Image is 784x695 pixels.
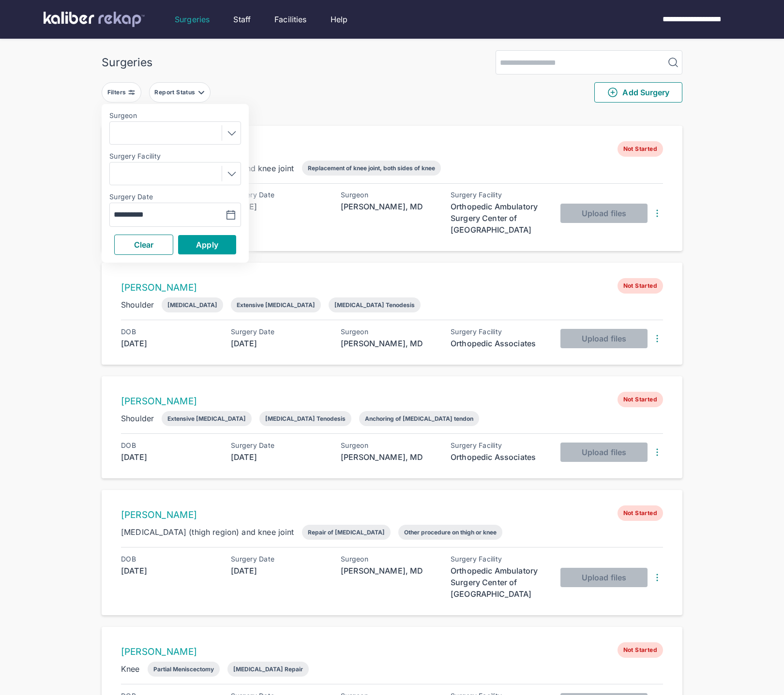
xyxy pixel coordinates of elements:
[231,442,328,449] div: Surgery Date
[341,565,437,577] div: [PERSON_NAME], MD
[178,235,236,254] button: Apply
[107,89,128,96] div: Filters
[651,446,663,458] img: DotsThreeVertical.31cb0eda.svg
[451,442,547,449] div: Surgery Facility
[651,207,663,219] img: DotsThreeVertical.31cb0eda.svg
[231,328,328,336] div: Surgery Date
[134,240,154,250] span: Clear
[121,555,218,563] div: DOB
[44,12,145,27] img: kaliber labs logo
[149,82,211,103] button: Report Status
[667,57,679,68] img: MagnifyingGlass.1dc66aab.svg
[121,646,197,657] a: [PERSON_NAME]
[341,338,437,349] div: [PERSON_NAME], MD
[121,396,197,407] a: [PERSON_NAME]
[231,201,328,212] div: [DATE]
[607,87,618,98] img: PlusCircleGreen.5fd88d77.svg
[109,152,241,160] label: Surgery Facility
[582,447,626,457] span: Upload files
[451,565,547,600] div: Orthopedic Ambulatory Surgery Center of [GEOGRAPHIC_DATA]
[109,193,241,201] label: Surgery Date
[451,555,547,563] div: Surgery Facility
[404,529,497,536] div: Other procedure on thigh or knee
[109,112,241,119] label: Surgeon
[114,235,173,255] button: Clear
[121,328,218,336] div: DOB
[175,14,210,25] a: Surgeries
[231,451,328,463] div: [DATE]
[341,328,437,336] div: Surgeon
[451,191,547,199] div: Surgery Facility
[582,208,626,218] span: Upload files
[102,56,152,69] div: Surgeries
[594,82,682,103] button: Add Surgery
[365,415,473,422] div: Anchoring of [MEDICAL_DATA] tendon
[618,392,663,407] span: Not Started
[102,110,682,122] div: 2222 entries
[618,505,663,521] span: Not Started
[607,87,669,98] span: Add Surgery
[451,451,547,463] div: Orthopedic Associates
[121,526,294,538] div: [MEDICAL_DATA] (thigh region) and knee joint
[341,201,437,212] div: [PERSON_NAME], MD
[331,14,348,25] a: Help
[618,141,663,157] span: Not Started
[197,89,205,96] img: filter-caret-down-grey.b3560631.svg
[265,415,346,422] div: [MEDICAL_DATA] Tenodesis
[451,338,547,349] div: Orthopedic Associates
[237,301,315,309] div: Extensive [MEDICAL_DATA]
[560,568,648,587] button: Upload files
[618,642,663,658] span: Not Started
[308,164,435,172] div: Replacement of knee joint, both sides of knee
[231,191,328,199] div: Surgery Date
[582,573,626,582] span: Upload files
[560,329,648,348] button: Upload files
[560,443,648,462] button: Upload files
[231,555,328,563] div: Surgery Date
[582,334,626,343] span: Upload files
[154,89,197,96] div: Report Status
[651,572,663,583] img: DotsThreeVertical.31cb0eda.svg
[121,282,197,293] a: [PERSON_NAME]
[102,82,141,103] button: Filters
[233,665,303,673] div: [MEDICAL_DATA] Repair
[618,278,663,294] span: Not Started
[153,665,214,673] div: Partial Meniscectomy
[341,451,437,463] div: [PERSON_NAME], MD
[341,555,437,563] div: Surgeon
[121,663,140,675] div: Knee
[121,413,154,424] div: Shoulder
[167,301,217,309] div: [MEDICAL_DATA]
[121,509,197,520] a: [PERSON_NAME]
[341,442,437,449] div: Surgeon
[451,328,547,336] div: Surgery Facility
[308,529,385,536] div: Repair of [MEDICAL_DATA]
[128,89,136,96] img: faders-horizontal-grey.d550dbda.svg
[231,565,328,577] div: [DATE]
[231,338,328,349] div: [DATE]
[451,201,547,236] div: Orthopedic Ambulatory Surgery Center of [GEOGRAPHIC_DATA]
[167,415,246,422] div: Extensive [MEDICAL_DATA]
[341,191,437,199] div: Surgeon
[121,299,154,311] div: Shoulder
[121,451,218,463] div: [DATE]
[196,240,218,250] span: Apply
[274,14,307,25] a: Facilities
[121,338,218,349] div: [DATE]
[121,442,218,449] div: DOB
[334,301,415,309] div: [MEDICAL_DATA] Tenodesis
[560,204,648,223] button: Upload files
[233,14,251,25] a: Staff
[651,333,663,344] img: DotsThreeVertical.31cb0eda.svg
[121,565,218,577] div: [DATE]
